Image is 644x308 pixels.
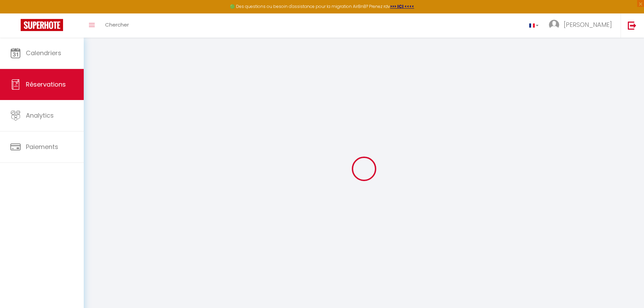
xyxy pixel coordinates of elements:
a: >>> ICI <<<< [390,3,414,9]
span: [PERSON_NAME] [564,20,612,29]
img: logout [628,21,636,30]
span: Réservations [26,80,66,89]
span: Calendriers [26,49,61,57]
span: Paiements [26,142,58,151]
a: Chercher [100,13,134,38]
img: ... [549,20,559,30]
a: ... [PERSON_NAME] [544,13,621,38]
span: Chercher [105,21,129,28]
img: Super Booking [21,19,63,31]
span: Analytics [26,111,54,120]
